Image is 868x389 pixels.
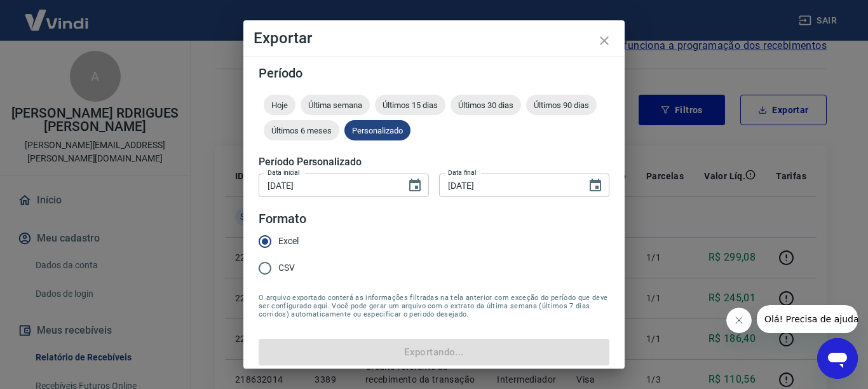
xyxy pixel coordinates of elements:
div: Últimos 6 meses [264,120,339,140]
label: Data final [448,168,477,177]
h5: Período Personalizado [259,156,609,168]
span: O arquivo exportado conterá as informações filtradas na tela anterior com exceção do período que ... [259,294,609,318]
div: Hoje [264,95,295,115]
span: Últimos 6 meses [264,126,339,135]
iframe: Botão para abrir a janela de mensagens [817,338,858,379]
div: Últimos 15 dias [375,95,445,115]
span: CSV [278,261,295,275]
div: Últimos 90 dias [526,95,597,115]
legend: Formato [259,210,306,228]
span: Personalizado [344,126,410,135]
span: Olá! Precisa de ajuda? [8,9,107,19]
span: Hoje [264,100,295,110]
div: Última semana [301,95,370,115]
span: Última semana [301,100,370,110]
iframe: Fechar mensagem [726,308,752,333]
h4: Exportar [254,31,614,46]
input: DD/MM/YYYY [439,174,578,197]
input: DD/MM/YYYY [259,174,397,197]
button: Choose date, selected date is 16 de ago de 2025 [402,173,428,198]
span: Últimos 15 dias [375,100,445,110]
span: Últimos 90 dias [526,100,597,110]
div: Personalizado [344,120,410,140]
button: Choose date, selected date is 16 de ago de 2025 [583,173,608,198]
label: Data inicial [268,168,300,177]
h5: Período [259,67,609,79]
iframe: Mensagem da empresa [757,305,858,333]
span: Últimos 30 dias [451,100,521,110]
div: Últimos 30 dias [451,95,521,115]
button: close [589,25,620,56]
span: Excel [278,235,299,248]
